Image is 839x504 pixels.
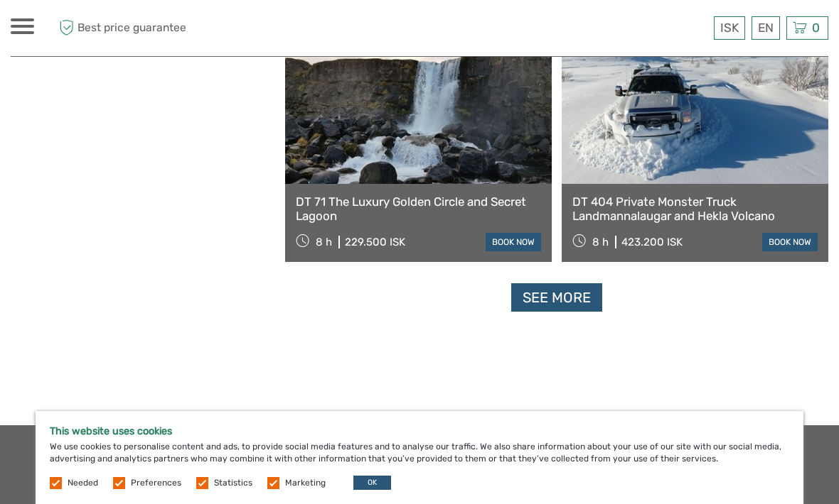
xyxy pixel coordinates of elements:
[720,21,739,35] span: ISK
[50,425,789,437] h5: This website uses cookies
[592,236,609,248] span: 8 h
[353,476,391,490] button: OK
[55,16,215,40] span: Best price guarantee
[511,283,602,312] a: See more
[296,195,541,224] a: DT 71 The Luxury Golden Circle and Secret Lagoon
[164,22,181,39] button: Open LiveChat chat widget
[20,25,161,36] p: We're away right now. Please check back later!
[810,21,822,35] span: 0
[752,16,780,40] div: EN
[36,411,803,504] div: We use cookies to personalise content and ads, to provide social media features and to analyse ou...
[316,236,332,248] span: 8 h
[486,233,541,251] a: book now
[373,11,445,45] img: 632-1a1f61c2-ab70-46c5-a88f-57c82c74ba0d_logo_small.jpg
[285,477,326,489] label: Marketing
[345,236,405,248] div: 229.500 ISK
[762,233,818,251] a: book now
[621,236,683,248] div: 423.200 ISK
[572,195,818,224] a: DT 404 Private Monster Truck Landmannalaugar and Hekla Volcano
[214,477,252,489] label: Statistics
[131,477,181,489] label: Preferences
[68,477,98,489] label: Needed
